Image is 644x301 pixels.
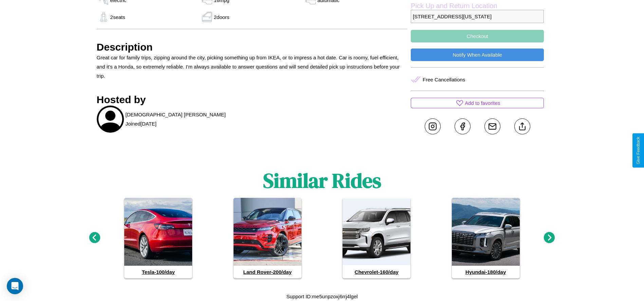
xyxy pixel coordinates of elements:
div: Give Feedback [636,137,641,164]
p: Free Cancellations [423,75,465,84]
h4: Chevrolet - 160 /day [343,266,410,278]
h4: Hyundai - 180 /day [452,266,520,278]
h1: Similar Rides [263,167,381,194]
h3: Hosted by [97,94,408,106]
p: Joined [DATE] [126,119,157,128]
p: Great car for family trips, zipping around the city, picking something up from IKEA, or to impres... [97,53,408,80]
a: Chevrolet-160/day [343,198,410,278]
h4: Land Rover - 200 /day [234,266,301,278]
img: gas [200,12,214,22]
a: Hyundai-180/day [452,198,520,278]
p: Add to favorites [465,98,500,108]
p: 2 seats [110,13,125,22]
label: Pick Up and Return Location [411,2,544,10]
a: Tesla-100/day [124,198,192,278]
p: [DEMOGRAPHIC_DATA] [PERSON_NAME] [126,110,226,119]
button: Notify When Available [411,49,544,61]
div: Open Intercom Messenger [7,278,23,294]
p: [STREET_ADDRESS][US_STATE] [411,10,544,23]
p: 2 doors [214,13,229,22]
h4: Tesla - 100 /day [124,266,192,278]
h3: Description [97,41,408,53]
a: Land Rover-200/day [234,198,301,278]
p: Support ID: me5unpzoxj6rrj4lgel [286,292,357,301]
button: Checkout [411,30,544,42]
img: gas [97,12,110,22]
button: Add to favorites [411,98,544,108]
